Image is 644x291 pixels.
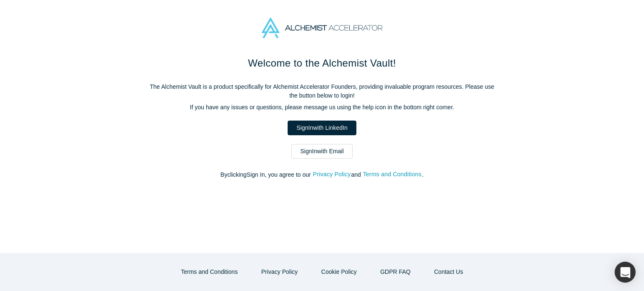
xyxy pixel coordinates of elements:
[312,265,366,279] button: Cookie Policy
[146,82,498,100] p: The Alchemist Vault is a product specifically for Alchemist Accelerator Founders, providing inval...
[363,170,422,179] button: Terms and Conditions
[146,56,498,71] h1: Welcome to the Alchemist Vault!
[172,265,247,279] button: Terms and Conditions
[146,103,498,112] p: If you have any issues or questions, please message us using the help icon in the bottom right co...
[371,265,419,279] a: GDPR FAQ
[146,170,498,179] p: By clicking Sign In , you agree to our and .
[291,144,353,159] a: SignInwith Email
[288,121,356,135] a: SignInwith LinkedIn
[262,18,382,38] img: Alchemist Accelerator Logo
[312,170,351,179] button: Privacy Policy
[425,265,472,279] button: Contact Us
[252,265,306,279] button: Privacy Policy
